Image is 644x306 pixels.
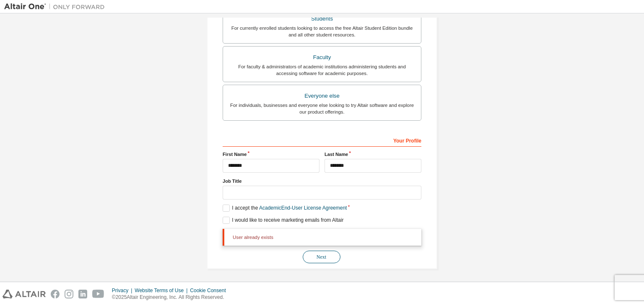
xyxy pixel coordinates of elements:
[325,151,421,158] label: Last Name
[223,205,347,212] label: I accept the
[112,287,135,294] div: Privacy
[190,287,231,294] div: Cookie Consent
[65,290,73,298] img: instagram.svg
[51,290,60,298] img: facebook.svg
[223,151,319,158] label: First Name
[4,3,109,11] img: Altair One
[223,178,421,184] label: Job Title
[135,287,190,294] div: Website Terms of Use
[228,25,416,38] div: For currently enrolled students looking to access the free Altair Student Edition bundle and all ...
[78,290,87,298] img: linkedin.svg
[228,52,416,63] div: Faculty
[228,13,416,25] div: Students
[228,90,416,102] div: Everyone else
[228,63,416,77] div: For faculty & administrators of academic institutions administering students and accessing softwa...
[92,290,104,298] img: youtube.svg
[223,133,421,147] div: Your Profile
[259,205,347,211] a: Academic End-User License Agreement
[223,217,343,224] label: I would like to receive marketing emails from Altair
[228,102,416,115] div: For individuals, businesses and everyone else looking to try Altair software and explore our prod...
[303,251,340,263] button: Next
[223,229,421,246] div: User already exists
[112,294,231,301] p: © 2025 Altair Engineering, Inc. All Rights Reserved.
[3,290,46,298] img: altair_logo.svg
